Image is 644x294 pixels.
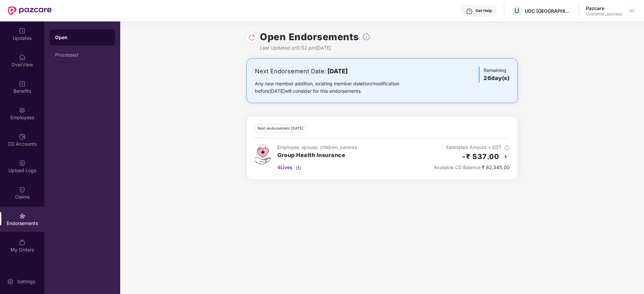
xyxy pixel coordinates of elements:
div: Next Endorsement Date: [255,67,420,76]
h2: -₹ 537.00 [461,151,499,162]
img: svg+xml;base64,PHN2ZyBpZD0iQ2xhaW0iIHhtbG5zPSJodHRwOi8vd3d3LnczLm9yZy8yMDAwL3N2ZyIgd2lkdGg9IjIwIi... [19,186,26,193]
div: Pazcare [586,5,622,11]
img: svg+xml;base64,PHN2ZyBpZD0iSG9tZSIgeG1sbnM9Imh0dHA6Ly93d3cudzMub3JnLzIwMDAvc3ZnIiB3aWR0aD0iMjAiIG... [19,54,26,61]
h1: Open Endorsements [260,29,359,44]
img: svg+xml;base64,PHN2ZyBpZD0iU2V0dGluZy0yMHgyMCIgeG1sbnM9Imh0dHA6Ly93d3cudzMub3JnLzIwMDAvc3ZnIiB3aW... [7,278,14,285]
div: Estimated Amount + GST [434,144,510,151]
img: svg+xml;base64,PHN2ZyBpZD0iVXBkYXRlZCIgeG1sbnM9Imh0dHA6Ly93d3cudzMub3JnLzIwMDAvc3ZnIiB3aWR0aD0iMj... [19,27,26,34]
img: svg+xml;base64,PHN2ZyBpZD0iQmVuZWZpdHMiIHhtbG5zPSJodHRwOi8vd3d3LnczLm9yZy8yMDAwL3N2ZyIgd2lkdGg9Ij... [19,80,26,87]
img: svg+xml;base64,PHN2ZyB4bWxucz0iaHR0cDovL3d3dy53My5vcmcvMjAwMC9zdmciIHdpZHRoPSI0Ny43MTQiIGhlaWdodD... [255,144,271,164]
img: svg+xml;base64,PHN2ZyBpZD0iSGVscC0zMngzMiIgeG1sbnM9Imh0dHA6Ly93d3cudzMub3JnLzIwMDAvc3ZnIiB3aWR0aD... [466,8,473,15]
img: svg+xml;base64,PHN2ZyBpZD0iRHJvcGRvd24tMzJ4MzIiIHhtbG5zPSJodHRwOi8vd3d3LnczLm9yZy8yMDAwL3N2ZyIgd2... [629,8,635,13]
b: [DATE] [327,68,348,75]
img: svg+xml;base64,PHN2ZyBpZD0iQmFjay0yMHgyMCIgeG1sbnM9Imh0dHA6Ly93d3cudzMub3JnLzIwMDAvc3ZnIiB3aWR0aD... [502,153,510,161]
img: svg+xml;base64,PHN2ZyBpZD0iUmVsb2FkLTMyeDMyIiB4bWxucz0iaHR0cDovL3d3dy53My5vcmcvMjAwMC9zdmciIHdpZH... [248,34,255,41]
img: svg+xml;base64,PHN2ZyBpZD0iSW5mb18tXzMyeDMyIiBkYXRhLW5hbWU9IkluZm8gLSAzMngzMiIgeG1sbnM9Imh0dHA6Ly... [362,33,370,41]
span: U [514,7,519,15]
img: svg+xml;base64,PHN2ZyBpZD0iRW1wbG95ZWVzIiB4bWxucz0iaHR0cDovL3d3dy53My5vcmcvMjAwMC9zdmciIHdpZHRoPS... [19,107,26,114]
div: Any new member addition, existing member deletion/modification before [DATE] will consider for th... [255,80,420,95]
img: svg+xml;base64,PHN2ZyBpZD0iQ0RfQWNjb3VudHMiIGRhdGEtbmFtZT0iQ0QgQWNjb3VudHMiIHhtbG5zPSJodHRwOi8vd3... [19,133,26,140]
img: svg+xml;base64,PHN2ZyBpZD0iSW5mb18tXzMyeDMyIiBkYXRhLW5hbWU9IkluZm8gLSAzMngzMiIgeG1sbnM9Imh0dHA6Ly... [504,145,510,150]
div: Last Updated on 5:52 pm[DATE] [260,44,370,52]
img: New Pazcare Logo [8,6,52,15]
h3: 26 day(s) [484,74,509,83]
div: Employee, spouse, children, parents [277,144,357,151]
div: Customer_success [586,11,622,17]
span: 4 Lives [277,164,292,171]
div: Remaining [479,67,509,83]
img: svg+xml;base64,PHN2ZyBpZD0iRW5kb3JzZW1lbnRzIiB4bWxucz0iaHR0cDovL3d3dy53My5vcmcvMjAwMC9zdmciIHdpZH... [19,213,26,219]
h3: Group Health Insurance [277,151,357,160]
div: Get Help [475,8,492,13]
img: svg+xml;base64,PHN2ZyBpZD0iRG93bmxvYWQtMzJ4MzIiIHhtbG5zPSJodHRwOi8vd3d3LnczLm9yZy8yMDAwL3N2ZyIgd2... [296,165,301,170]
span: Available CD Balance [434,164,480,170]
img: svg+xml;base64,PHN2ZyBpZD0iVXBsb2FkX0xvZ3MiIGRhdGEtbmFtZT0iVXBsb2FkIExvZ3MiIHhtbG5zPSJodHRwOi8vd3... [19,160,26,166]
div: ₹ 82,345.00 [434,164,510,171]
div: Processed [55,52,109,58]
div: Next endorsement [DATE] [255,125,307,132]
img: svg+xml;base64,PHN2ZyBpZD0iTXlfT3JkZXJzIiBkYXRhLW5hbWU9Ik15IE9yZGVycyIgeG1sbnM9Imh0dHA6Ly93d3cudz... [19,239,26,246]
div: UDC [GEOGRAPHIC_DATA] [525,8,572,14]
div: Settings [15,278,37,285]
div: Open [55,34,109,41]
